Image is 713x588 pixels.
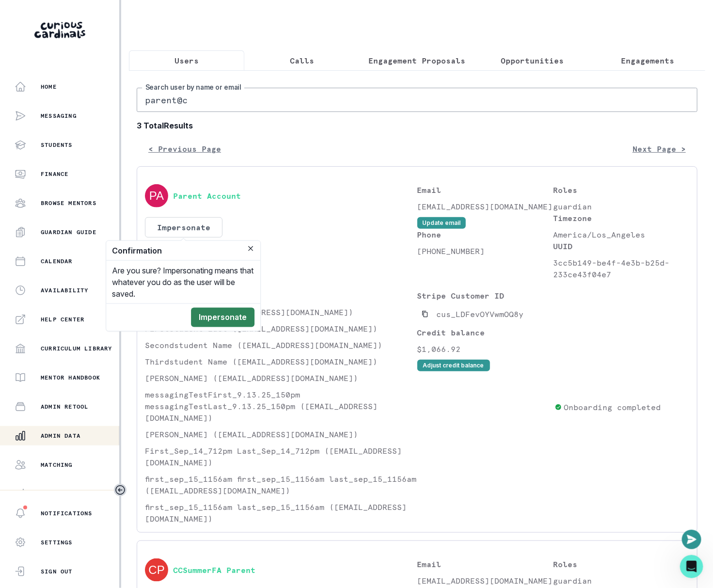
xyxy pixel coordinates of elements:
[41,509,93,517] p: Notifications
[145,445,417,468] p: First_Sep_14_712pm Last_Sep_14_712pm ([EMAIL_ADDRESS][DOMAIN_NAME])
[41,432,80,440] p: Admin Data
[553,184,689,196] p: Roles
[41,461,73,469] p: Matching
[417,327,551,338] p: Credit balance
[38,327,58,334] span: Home
[62,44,89,54] div: • [DATE]
[34,34,623,42] span: Hey there👋 Welcome to Curious Cardinals 🙌 Take a look around! If you have any questions or are ex...
[41,228,96,236] p: Guardian Guide
[553,229,689,240] p: America/Los_Angeles
[137,120,697,131] b: 3 Total Results
[553,257,689,280] p: 3cc5b149-be4f-4e3b-b25d-233ce43f04e7
[145,184,168,207] img: svg
[45,255,149,275] button: Send us a message
[417,343,551,355] p: $1,066.92
[417,201,554,212] p: [EMAIL_ADDRESS][DOMAIN_NAME]
[93,79,120,90] div: • [DATE]
[41,199,96,207] p: Browse Mentors
[97,302,194,341] button: Messages
[41,286,88,294] p: Availability
[34,79,91,90] div: [PERSON_NAME]
[41,112,77,120] p: Messaging
[106,261,260,303] div: Are you sure? Impersonating means that whatever you do as the user will be saved.
[553,212,689,224] p: Timezone
[682,530,701,549] button: Open or close messaging widget
[417,558,554,570] p: Email
[553,240,689,252] p: UUID
[41,141,73,149] p: Students
[417,245,554,257] p: [PHONE_NUMBER]
[174,55,199,66] p: Users
[137,139,233,159] button: < Previous Page
[145,217,222,238] button: Impersonate
[564,401,661,413] p: Onboarding completed
[41,568,73,575] p: Sign Out
[417,290,551,302] p: Stripe Customer ID
[106,241,260,261] header: Confirmation
[417,184,554,196] p: Email
[11,34,31,53] img: Profile image for Curious
[621,55,674,66] p: Engagements
[114,484,127,496] button: Toggle sidebar
[41,539,73,546] p: Settings
[41,345,112,352] p: Curriculum Library
[41,257,73,265] p: Calendar
[145,473,417,496] p: first_sep_15_1156am first_sep_15_1156am last_sep_15_1156am ([EMAIL_ADDRESS][DOMAIN_NAME])
[72,4,124,21] h1: Messages
[145,356,417,367] p: Thirdstudent Name ([EMAIL_ADDRESS][DOMAIN_NAME])
[127,327,164,334] span: Messages
[501,55,564,66] p: Opportunities
[145,339,417,351] p: Secondstudent Name ([EMAIL_ADDRESS][DOMAIN_NAME])
[11,70,31,89] div: Profile image for Alec
[145,501,417,524] p: first_sep_15_1156am last_sep_15_1156am ([EMAIL_ADDRESS][DOMAIN_NAME])
[41,170,68,178] p: Finance
[368,55,465,66] p: Engagement Proposals
[621,139,697,159] button: Next Page >
[417,229,554,240] p: Phone
[145,306,417,318] p: Student Test ([EMAIL_ADDRESS][DOMAIN_NAME])
[41,374,100,381] p: Mentor Handbook
[553,201,689,212] p: guardian
[145,429,417,440] p: [PERSON_NAME] ([EMAIL_ADDRESS][DOMAIN_NAME])
[173,191,241,201] button: Parent Account
[145,290,417,302] p: Students
[145,558,168,582] img: svg
[417,217,466,229] button: Update email
[41,316,84,323] p: Help Center
[145,323,417,334] p: Firststudent Last ([EMAIL_ADDRESS][DOMAIN_NAME])
[173,565,255,575] button: CCSummerFA Parent
[34,22,85,38] img: Curious Cardinals Logo
[417,306,433,322] button: Copied to clipboard
[145,389,417,424] p: messagingTestFirst_9.13.25_150pm messagingTestLast_9.13.25_150pm ([EMAIL_ADDRESS][DOMAIN_NAME])
[41,83,57,91] p: Home
[170,4,188,21] div: Close
[245,243,256,254] button: Close
[34,44,60,54] div: Curious
[680,555,703,578] iframe: Intercom live chat
[437,308,524,320] p: cus_LDFevOYVwmOQ8y
[417,575,554,587] p: [EMAIL_ADDRESS][DOMAIN_NAME]
[553,558,689,570] p: Roles
[41,403,88,411] p: Admin Retool
[191,308,254,327] button: Impersonate
[290,55,314,66] p: Calls
[145,372,417,384] p: [PERSON_NAME] ([EMAIL_ADDRESS][DOMAIN_NAME])
[417,360,490,371] button: Adjust credit balance
[34,70,653,78] span: Hey there👋 Welcome to Curious Cardinals 🙌 Take a look around! If you have any questions or are ex...
[553,575,689,587] p: guardian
